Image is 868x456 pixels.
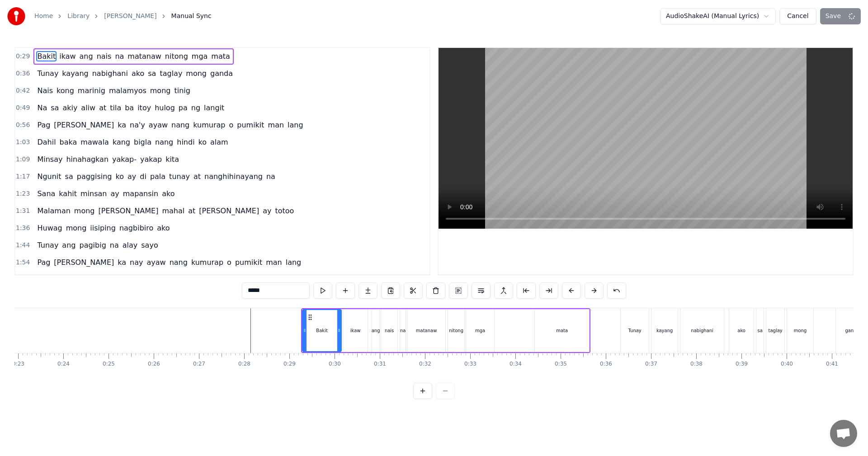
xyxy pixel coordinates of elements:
span: Pag [36,257,51,268]
span: mahal [161,206,185,216]
span: 0:36 [16,69,30,78]
span: pagibig [78,240,107,250]
span: sa [50,103,60,113]
span: ang [61,240,76,250]
div: 0:30 [329,361,341,368]
span: Manual Sync [171,12,212,21]
div: 0:36 [600,361,612,368]
span: ako [156,223,170,233]
span: pumikit [234,257,263,268]
span: kahit [58,188,78,199]
span: nay [129,257,144,268]
span: 1:54 [16,258,30,267]
div: 0:40 [781,361,793,368]
span: ay [127,171,137,182]
span: ayaw [148,120,169,130]
div: nabighani [691,327,713,334]
span: hindi [176,137,195,147]
span: mong [149,85,172,96]
span: ba [124,103,135,113]
div: ang [372,327,380,334]
span: 1:03 [16,138,30,147]
span: kumurap [190,257,224,268]
span: mga [191,51,209,61]
span: mong [73,206,96,216]
span: mapansin [122,188,159,199]
span: mong [65,223,88,233]
span: na'y [129,120,146,130]
span: nitong [164,51,189,61]
span: na [265,171,276,182]
div: ganda [845,327,859,334]
div: nais [385,327,394,334]
span: 0:49 [16,103,30,113]
span: ka [117,257,127,268]
div: matanaw [416,327,437,334]
span: marinig [77,85,106,96]
span: mata [210,51,231,61]
span: tila [109,103,122,113]
span: Na [36,103,48,113]
span: Malaman [36,206,71,216]
span: na [109,240,120,250]
div: ako [737,327,745,334]
span: totoo [274,206,295,216]
span: 1:23 [16,189,30,198]
nav: breadcrumb [34,12,212,21]
span: bigla [133,137,152,147]
span: pala [149,171,166,182]
div: 0:31 [374,361,386,368]
a: [PERSON_NAME] [104,12,156,21]
span: ay [262,206,272,216]
span: ay [109,188,120,199]
div: nitong [449,327,463,334]
span: aliw [80,103,96,113]
div: mga [475,327,485,334]
span: taglay [159,68,183,79]
span: matanaw [127,51,162,61]
span: at [98,103,107,113]
span: lang [285,257,302,268]
span: hinahagkan [65,154,109,165]
span: 1:44 [16,241,30,250]
span: tinig [173,85,191,96]
span: kita [165,154,180,165]
span: kang [112,137,131,147]
span: Bakit [36,51,57,61]
span: malamyos [108,85,147,96]
span: ang [79,51,94,61]
div: 0:37 [645,361,657,368]
span: man [265,257,283,268]
span: Ngunit [36,171,62,182]
a: Library [67,12,90,21]
span: ako [161,188,175,199]
span: Dahil [36,137,57,147]
span: Tunay [36,68,59,79]
img: youka [7,7,25,25]
span: pa [178,103,189,113]
span: ka [117,120,127,130]
div: 0:27 [193,361,205,368]
span: ako [131,68,145,79]
span: [PERSON_NAME] [98,206,160,216]
button: Cancel [779,8,816,24]
div: ikaw [350,327,361,334]
span: ko [198,137,208,147]
span: langit [203,103,225,113]
div: 0:32 [419,361,431,368]
span: Minsay [36,154,63,165]
span: o [226,257,232,268]
span: hulog [154,103,176,113]
div: na [400,327,406,334]
div: 0:26 [148,361,160,368]
span: kong [56,85,75,96]
span: nais [96,51,113,61]
span: akiy [61,103,78,113]
div: 0:25 [103,361,115,368]
div: 0:41 [826,361,838,368]
div: taglay [769,327,783,334]
div: 0:39 [736,361,748,368]
span: mong [185,68,208,79]
span: man [267,120,285,130]
div: 0:29 [283,361,296,368]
